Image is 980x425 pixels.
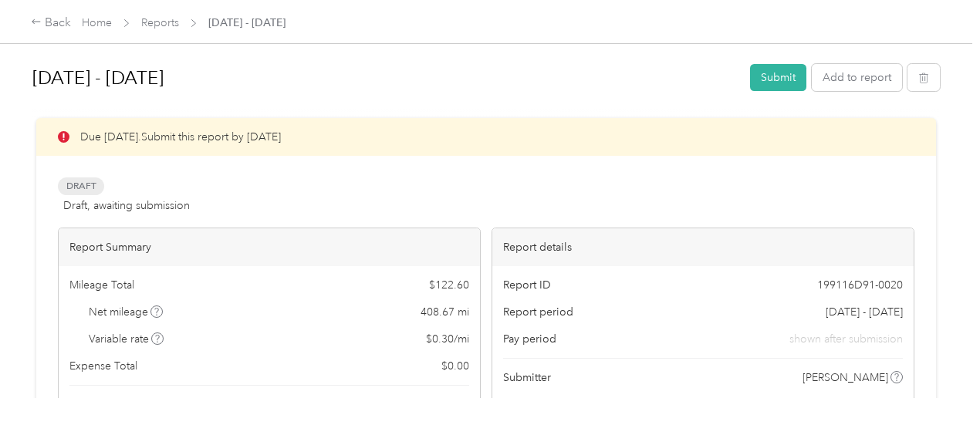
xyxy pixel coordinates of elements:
span: [DATE] - [DATE] [826,304,903,320]
span: $ 122.60 [424,396,469,415]
span: 408.67 mi [421,304,469,320]
span: Mileage Total [69,277,134,293]
div: Report details [492,228,914,266]
span: Net mileage [89,304,164,320]
span: $ 0.30 / mi [426,331,469,347]
span: shown after submission [789,331,903,347]
button: Add to report [812,64,902,91]
a: Home [82,16,112,29]
iframe: Everlance-gr Chat Button Frame [894,339,980,425]
div: Due [DATE]. Submit this report by [DATE] [36,118,936,156]
span: Submitted on [503,396,570,413]
span: Report period [503,304,573,320]
h1: Sep 16 - 30, 2025 [32,59,739,96]
div: Report Summary [59,228,480,266]
span: $ 122.60 [429,277,469,293]
span: [DATE] - [DATE] [208,15,286,31]
span: Draft, awaiting submission [63,197,190,214]
span: Submitter [503,369,551,386]
a: Reports [141,16,179,29]
span: 199116D91-0020 [817,277,903,293]
div: Back [31,14,71,32]
span: [PERSON_NAME] [803,369,888,386]
span: Variable rate [89,331,164,347]
span: Pay period [503,331,556,347]
span: Report ID [503,277,551,293]
span: Report total [69,397,131,413]
button: Submit [750,64,806,91]
span: Expense Total [69,358,137,374]
span: Draft [58,177,104,195]
span: $ 0.00 [441,358,469,374]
